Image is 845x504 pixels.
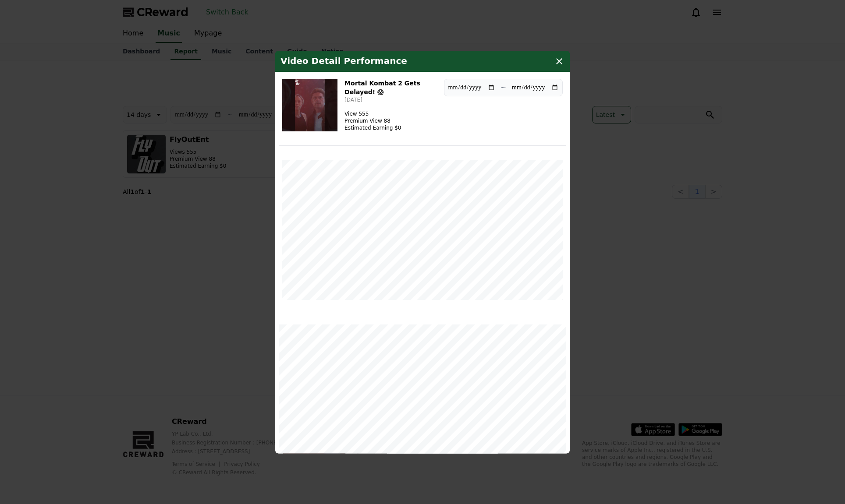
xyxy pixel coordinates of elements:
[501,82,506,92] p: ~
[282,78,337,131] img: Mortal Kombat 2 Gets Delayed! 😱
[344,124,401,131] p: Estimated Earning $0
[344,117,401,124] p: Premium View 88
[344,96,437,103] p: [DATE]
[280,56,407,66] h4: Video Detail Performance
[275,50,570,454] div: modal
[344,78,437,96] h3: Mortal Kombat 2 Gets Delayed! 😱
[344,110,401,117] p: View 555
